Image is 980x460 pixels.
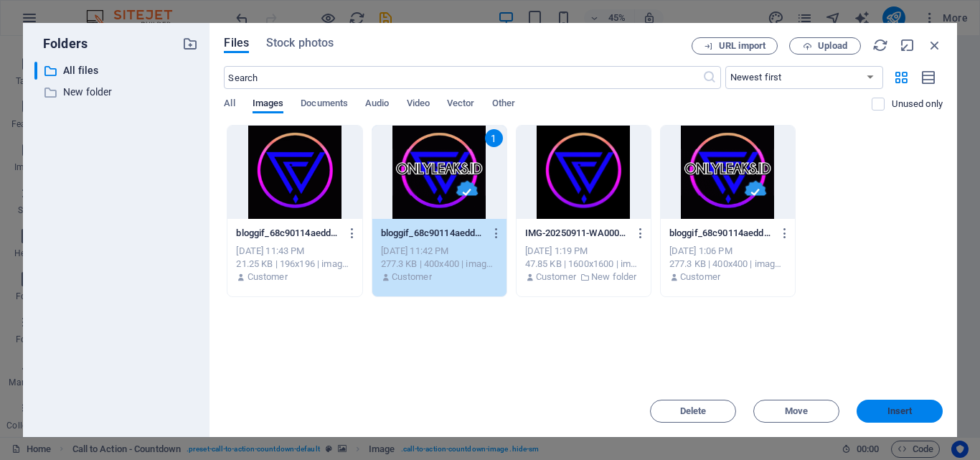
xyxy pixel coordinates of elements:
[892,98,943,111] p: Displays only files that are not in use on the website. Files added during this session can still...
[407,95,430,115] span: Video
[266,34,334,52] span: Stock photos
[34,34,88,53] p: Folders
[789,37,861,55] button: Upload
[224,66,702,89] input: Search
[381,258,498,271] div: 277.3 KB | 400x400 | image/gif
[650,400,736,423] button: Delete
[392,271,432,283] p: Customer
[492,95,515,115] span: Other
[236,227,340,240] p: bloggif_68c90114aedd0-wjluoAnU_4jj3m91ZcESCA-GEoC8kklBdSR-EgRyVKAag.png
[236,245,353,258] div: [DATE] 11:43 PM
[34,62,37,80] div: ​
[224,34,249,52] span: Files
[692,37,778,55] button: URL import
[16,317,693,377] div: : :
[669,245,786,258] div: [DATE] 1:06 PM
[536,271,576,283] p: Customer
[447,95,475,115] span: Vector
[381,245,498,258] div: [DATE] 11:42 PM
[719,42,765,50] span: URL import
[785,407,808,416] span: Move
[927,37,943,53] i: Close
[63,62,172,79] p: All files
[680,407,707,416] span: Delete
[669,258,786,271] div: 277.3 KB | 400x400 | image/gif
[525,271,642,283] div: By: Customer | Folder: New folder
[253,95,284,115] span: Images
[365,95,389,115] span: Audio
[224,95,235,115] span: All
[236,258,353,271] div: 21.25 KB | 196x196 | image/png
[182,36,198,52] i: Create new folder
[525,258,642,271] div: 47.85 KB | 1600x1600 | image/jpeg
[63,84,172,100] p: New folder
[591,271,636,283] p: New folder
[680,271,720,283] p: Customer
[669,227,773,240] p: bloggif_68c90114aedd0-fnQc2XA-8JRqbIIuTm33wQ.gif
[301,95,348,115] span: Documents
[485,129,503,147] div: 1
[381,227,485,240] p: bloggif_68c90114aedd0-wjluoAnU_4jj3m91ZcESCA.gif
[34,83,198,101] div: New folder
[525,227,629,240] p: IMG-20250911-WA0000-Cc0M4QE2eJ7Jzf5-dI7PGg.jpg
[753,400,839,423] button: Move
[872,37,888,53] i: Reload
[248,271,288,283] p: Customer
[525,245,642,258] div: [DATE] 1:19 PM
[887,407,913,416] span: Insert
[857,400,943,423] button: Insert
[818,42,847,50] span: Upload
[900,37,915,53] i: Minimize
